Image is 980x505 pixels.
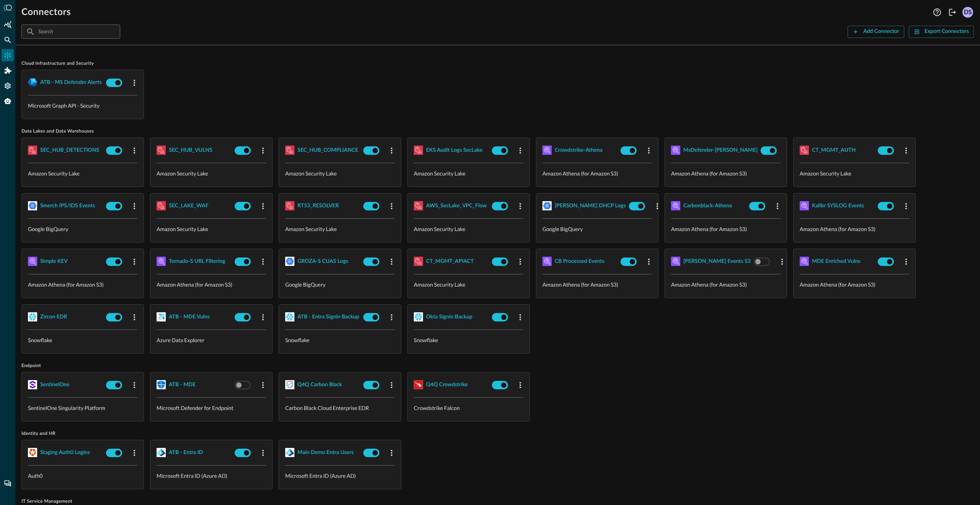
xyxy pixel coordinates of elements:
p: Amazon Athena (for Amazon S3) [542,169,652,177]
div: MDE Enriched Vulns [812,257,861,266]
div: Summary Insights [2,18,14,31]
p: Amazon Athena (for Amazon S3) [671,169,781,177]
img: AWSSecurityLake.svg [414,146,423,155]
img: AWSAthena.svg [671,201,680,210]
span: Endpoint [21,363,974,369]
p: Amazon Security Lake [414,280,523,289]
div: SentinelOne [40,380,69,390]
img: Auth0.svg [28,448,37,457]
img: GoogleBigQuery.svg [285,257,294,266]
button: EKS Audit Logs SecLake [426,144,482,156]
img: AWSAthena.svg [542,146,552,155]
img: MicrosoftEntra.svg [157,448,166,457]
div: MsDefender-[PERSON_NAME] [683,146,758,155]
img: AWSAthena.svg [671,257,680,266]
p: Microsoft Entra ID (Azure AD) [285,472,395,480]
p: Amazon Security Lake [28,169,137,177]
div: Tornado-S URL Filtering [169,257,225,266]
button: Tornado-S URL Filtering [169,255,225,267]
p: Snowflake [414,336,523,344]
div: Crowdstrike-Athena [555,146,603,155]
button: Smerch IPS/IDS Events [40,200,95,212]
img: AWSSecurityLake.svg [800,146,809,155]
div: Federated Search [2,34,14,46]
p: Snowflake [285,336,395,344]
p: Crowdstrike Falcon [414,404,523,412]
div: [PERSON_NAME] Events S3 [683,257,751,266]
button: CT_MGMT_APIACT [426,255,474,267]
button: Staging Auth0 Logins [40,446,90,459]
img: AWSAthena.svg [671,146,680,155]
img: GoogleBigQuery.svg [28,201,37,210]
button: SEC_HUB_COMPLIANCE [297,144,358,156]
button: Simple KEV [40,255,68,267]
div: Staging Auth0 Logins [40,448,90,457]
p: Amazon Athena (for Amazon S3) [28,280,137,289]
button: Logout [946,6,959,18]
button: Export Connectors [909,26,974,38]
div: ATB - MDE [169,380,196,390]
img: AWSAthena.svg [800,257,809,266]
div: ATB - MS Defender Alerts [40,78,101,87]
button: CT_MGMT_AUTH [812,144,856,156]
button: ATB - MS Defender Alerts [40,76,101,89]
p: Amazon Athena (for Amazon S3) [800,280,909,289]
p: SentinelOne Singularity Platform [28,404,137,412]
button: [PERSON_NAME] DHCP Logs [555,200,626,212]
span: Identity and HR [21,431,974,437]
p: Amazon Security Lake [800,169,909,177]
img: AWSSecurityLake.svg [414,257,423,266]
button: Zircon EDR [40,311,67,323]
button: CB Processed Events [555,255,604,267]
img: SentinelOne.svg [28,380,37,389]
button: ATB - MDE [169,379,196,391]
div: Query Agent [2,95,14,107]
div: DS [962,7,973,18]
img: AWSAthena.svg [542,257,552,266]
div: Export Connectors [924,27,969,36]
p: Amazon Athena (for Amazon S3) [542,280,652,289]
button: MsDefender-[PERSON_NAME] [683,144,758,156]
button: Carbonblack-Athena [683,200,732,212]
img: AWSSecurityLake.svg [157,146,166,155]
p: Amazon Security Lake [414,225,523,233]
img: MicrosoftEntra.svg [285,448,294,457]
div: Carbonblack-Athena [683,201,732,211]
div: ATB - Entra ID [169,448,203,457]
p: Auth0 [28,472,137,480]
p: Amazon Athena (for Amazon S3) [671,280,781,289]
p: Microsoft Defender for Endpoint [157,404,266,412]
p: Amazon Athena (for Amazon S3) [157,280,266,289]
div: CT_MGMT_APIACT [426,257,474,266]
button: Q4Q Crowdstrike [426,379,468,391]
button: SentinelOne [40,379,69,391]
p: Snowflake [28,336,137,344]
button: Crowdstrike-Athena [555,144,603,156]
button: SEC_HUB_VULNS [169,144,212,156]
div: RT53_RESOLVER [297,201,339,211]
div: ATB - MDE Vulns [169,312,210,322]
img: AWSAthena.svg [800,201,809,210]
button: Help [931,6,943,18]
p: Amazon Security Lake [157,225,266,233]
div: Zircon EDR [40,312,67,322]
button: ATB - Entra Signin Backup [297,311,359,323]
button: Main Demo Entra Users [297,446,354,459]
div: Q4Q Crowdstrike [426,380,468,390]
div: SEC_LAKE_WAF [169,201,209,211]
div: Smerch IPS/IDS Events [40,201,95,211]
div: Main Demo Entra Users [297,448,354,457]
p: Amazon Security Lake [285,225,395,233]
button: SEC_HUB_DETECTIONS [40,144,99,156]
button: GROZA-S CUAS Logs [297,255,348,267]
p: Amazon Athena (for Amazon S3) [671,225,781,233]
p: Amazon Security Lake [285,169,395,177]
p: Microsoft Graph API - Security [28,102,137,110]
img: AWSSecurityLake.svg [157,201,166,210]
p: Carbon Black Cloud Enterprise EDR [285,404,395,412]
img: AWSSecurityLake.svg [414,201,423,210]
input: Search [38,25,103,39]
div: Settings [2,80,14,92]
p: Google BigQuery [542,225,652,233]
button: Add Connector [848,26,904,38]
